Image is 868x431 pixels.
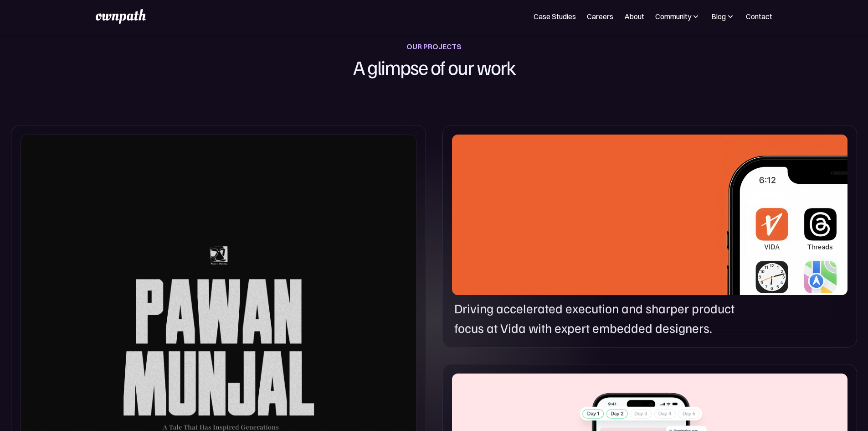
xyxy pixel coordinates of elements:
a: Contact [746,11,772,22]
div: Community [655,11,700,22]
div: OUR PROJECTS [406,40,462,53]
a: About [624,11,644,22]
a: Careers [587,11,613,22]
a: Case Studies [534,11,576,22]
div: Community [655,11,691,22]
div: Blog [711,11,735,22]
div: Blog [711,11,726,22]
p: Driving accelerated execution and sharper product focus at Vida with expert embedded designers. [454,299,761,338]
h1: A glimpse of our work [308,53,561,81]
